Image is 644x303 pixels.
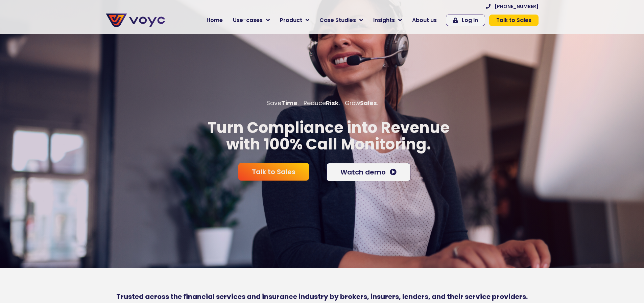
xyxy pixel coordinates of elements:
[238,163,309,181] a: Talk to Sales
[275,14,314,27] a: Product
[280,16,302,24] span: Product
[233,16,263,24] span: Use-cases
[495,4,539,9] span: [PHONE_NUMBER]
[489,15,539,26] a: Talk to Sales
[407,14,442,27] a: About us
[327,163,410,181] a: Watch demo
[207,16,223,24] span: Home
[281,99,297,107] b: Time
[116,292,528,301] b: Trusted across the financial services and insurance industry by brokers, insurers, lenders, and t...
[462,18,478,23] span: Log In
[326,99,339,107] b: Risk
[486,4,539,9] a: [PHONE_NUMBER]
[201,14,228,27] a: Home
[228,14,275,27] a: Use-cases
[412,16,437,24] span: About us
[373,16,395,24] span: Insights
[368,14,407,27] a: Insights
[446,15,485,26] a: Log In
[314,14,368,27] a: Case Studies
[360,99,377,107] b: Sales
[340,169,386,176] span: Watch demo
[496,18,531,23] span: Talk to Sales
[319,16,356,24] span: Case Studies
[106,14,165,27] img: voyc-full-logo
[252,168,295,175] span: Talk to Sales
